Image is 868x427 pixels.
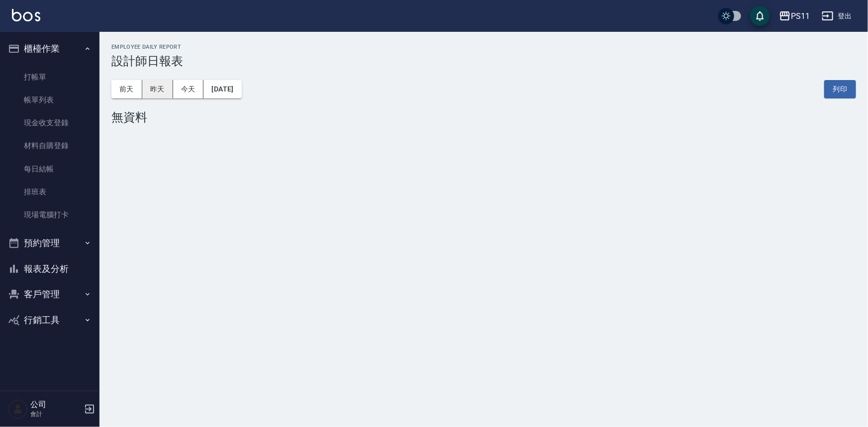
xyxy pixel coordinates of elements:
button: 報表及分析 [4,256,96,282]
div: 無資料 [111,110,856,124]
button: [DATE] [203,80,241,98]
button: PS11 [775,6,814,26]
h3: 設計師日報表 [111,54,856,68]
a: 每日結帳 [4,158,96,180]
a: 打帳單 [4,66,96,88]
button: 櫃檯作業 [4,36,96,62]
button: 登出 [818,7,856,25]
img: Person [8,399,28,419]
h2: Employee Daily Report [111,44,856,50]
h5: 公司 [30,400,81,410]
a: 現場電腦打卡 [4,203,96,226]
img: Logo [12,9,40,21]
button: save [750,6,770,26]
button: 今天 [173,80,204,98]
a: 帳單列表 [4,88,96,111]
a: 現金收支登錄 [4,111,96,134]
button: 客戶管理 [4,281,96,307]
div: PS11 [791,10,810,22]
button: 前天 [111,80,142,98]
a: 材料自購登錄 [4,134,96,157]
p: 會計 [30,410,81,419]
button: 列印 [824,80,856,98]
a: 排班表 [4,180,96,203]
button: 行銷工具 [4,307,96,333]
button: 昨天 [142,80,173,98]
button: 預約管理 [4,230,96,256]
